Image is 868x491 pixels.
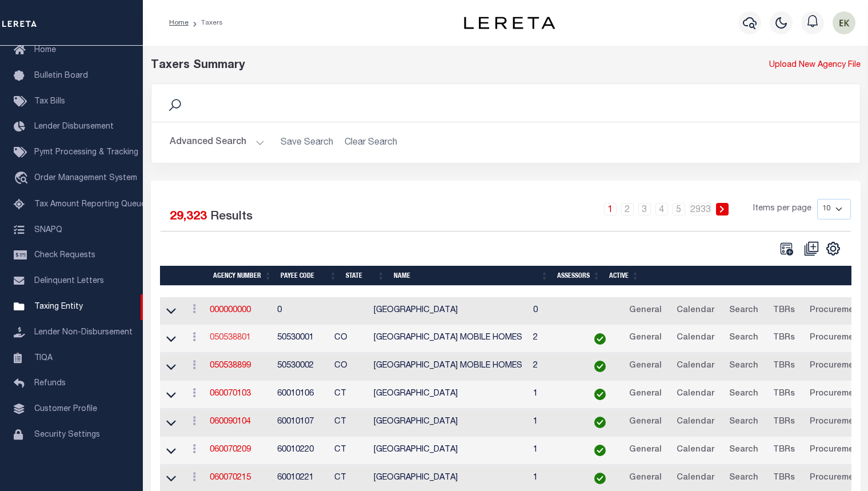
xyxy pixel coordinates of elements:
th: State: activate to sort column ascending [341,266,389,286]
li: Taxers [189,18,223,28]
a: Home [169,19,189,26]
span: Security Settings [34,431,100,439]
span: Lender Non-Disbursement [34,329,133,337]
a: Procurement [805,469,867,488]
a: General [624,302,667,320]
a: 050538801 [210,334,251,342]
a: Procurement [805,385,867,404]
td: 50530001 [273,325,330,353]
a: 060090104 [210,418,251,426]
img: logo-dark.svg [464,17,555,29]
td: 1 [529,409,581,437]
a: Search [724,413,763,432]
i: travel_explore [14,171,32,186]
a: Calendar [671,413,719,432]
a: 000000000 [210,306,251,314]
td: 60010107 [273,409,330,437]
img: check-icon-green.svg [594,333,606,345]
td: 1 [529,437,581,465]
a: Search [724,357,763,376]
a: Upload New Agency File [769,59,861,72]
td: 50530002 [273,353,330,381]
a: Search [724,441,763,460]
img: check-icon-green.svg [594,361,606,372]
span: Home [34,46,56,54]
a: TBRs [768,413,800,432]
a: General [624,413,667,432]
td: 1 [529,381,581,409]
img: check-icon-green.svg [594,473,606,484]
span: Tax Amount Reporting Queue [34,201,146,209]
span: Check Requests [34,252,95,260]
a: General [624,441,667,460]
a: 2 [621,203,634,215]
a: Procurement [805,302,867,320]
a: Search [724,302,763,320]
td: [GEOGRAPHIC_DATA] MOBILE HOMES [369,325,529,353]
span: SNAPQ [34,226,62,234]
a: Search [724,385,763,404]
td: 60010220 [273,437,330,465]
a: 060070103 [210,390,251,398]
a: Search [724,469,763,488]
span: Items per page [753,203,811,215]
td: [GEOGRAPHIC_DATA] MOBILE HOMES [369,353,529,381]
a: 4 [655,203,668,215]
th: Agency Number: activate to sort column ascending [209,266,276,286]
span: Tax Bills [34,98,65,106]
a: Procurement [805,413,867,432]
th: Assessors: activate to sort column ascending [553,266,605,286]
td: 0 [273,297,330,325]
a: Calendar [671,385,719,404]
a: Procurement [805,329,867,348]
span: Customer Profile [34,405,97,413]
a: 1 [604,203,617,215]
button: Advanced Search [170,131,265,154]
span: Order Management System [34,174,137,182]
td: 2 [529,353,581,381]
a: Search [724,329,763,348]
td: [GEOGRAPHIC_DATA] [369,437,529,465]
th: Name: activate to sort column ascending [389,266,553,286]
a: Calendar [671,469,719,488]
span: Pymt Processing & Tracking [34,149,138,157]
th: Active: activate to sort column ascending [605,266,643,286]
a: Procurement [805,357,867,376]
a: TBRs [768,357,800,376]
span: Lender Disbursement [34,123,114,131]
a: General [624,357,667,376]
a: TBRs [768,385,800,404]
td: 2 [529,325,581,353]
a: Procurement [805,441,867,460]
td: CT [330,437,370,465]
th: Payee Code: activate to sort column ascending [276,266,341,286]
a: 050538899 [210,362,251,370]
img: check-icon-green.svg [594,417,606,428]
a: Calendar [671,329,719,348]
label: Results [210,208,253,226]
span: Refunds [34,380,66,388]
a: 3 [638,203,651,215]
td: [GEOGRAPHIC_DATA] [369,381,529,409]
a: Calendar [671,441,719,460]
td: CT [330,381,370,409]
td: CT [330,409,370,437]
img: check-icon-green.svg [594,445,606,456]
td: 0 [529,297,581,325]
a: TBRs [768,469,800,488]
td: 60010106 [273,381,330,409]
td: CO [330,325,370,353]
td: [GEOGRAPHIC_DATA] [369,297,529,325]
a: TBRs [768,329,800,348]
a: 5 [673,203,685,215]
a: General [624,329,667,348]
td: [GEOGRAPHIC_DATA] [369,409,529,437]
span: 29,323 [170,211,207,223]
a: Calendar [671,357,719,376]
span: Taxing Entity [34,303,83,311]
div: Taxers Summary [151,57,679,74]
span: Delinquent Letters [34,277,104,285]
a: 060070215 [210,474,251,482]
a: General [624,385,667,404]
a: 060070209 [210,446,251,454]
